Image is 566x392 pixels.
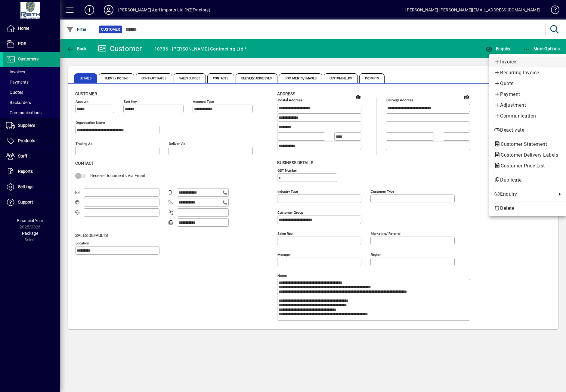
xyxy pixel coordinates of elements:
[494,102,561,109] span: Adjustment
[494,112,561,120] span: Communication
[494,69,561,76] span: Recurring Invoice
[494,80,561,87] span: Quote
[489,125,566,136] button: Deactivate customer
[494,58,561,66] span: Invoice
[494,191,554,198] span: Enquiry
[494,205,561,212] span: Delete
[494,141,550,147] span: Customer Statement
[494,163,548,169] span: Customer Price List
[494,176,561,184] span: Duplicate
[494,152,561,158] span: Customer Delivery Labels
[494,127,561,134] span: Deactivate
[494,91,561,98] span: Payment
